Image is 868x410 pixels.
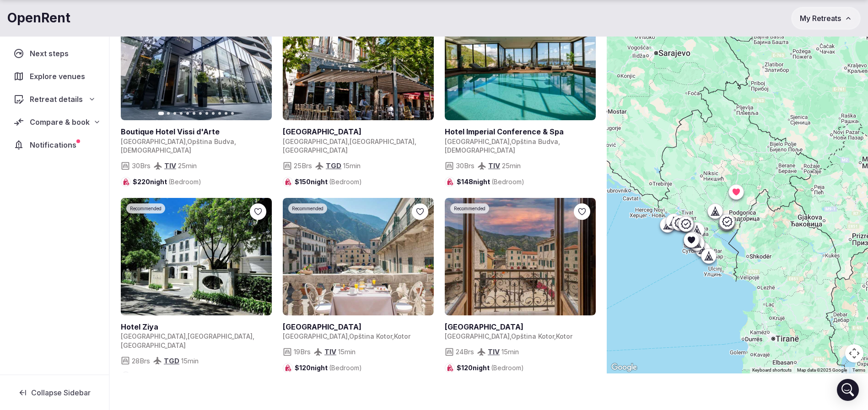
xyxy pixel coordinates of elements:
span: Opština Kotor [349,332,392,340]
a: Terms [852,367,865,373]
a: TIV [488,347,500,356]
a: View Boutique Hotel Vissi d'Arte [121,3,272,121]
span: Notifications [30,139,80,150]
span: Retreat details [30,94,83,105]
span: , [234,138,236,145]
span: $135 night [133,372,199,381]
div: Recommended [288,203,327,213]
a: View venue [121,322,272,332]
a: Explore venues [7,67,102,86]
span: Collapse Sidebar [31,388,91,397]
a: View Hotel Ziya [121,198,272,315]
span: [GEOGRAPHIC_DATA] [445,138,510,145]
h2: Boutique Hotel Vissi d'Arte [121,127,272,137]
span: (Bedroom) [329,364,362,372]
span: 30 Brs [132,161,151,170]
h2: [GEOGRAPHIC_DATA] [283,322,434,332]
button: Go to slide 9 [212,112,215,115]
a: Notifications [7,135,102,154]
a: View Hotel Hemera [283,3,434,121]
button: Map camera controls [845,344,863,362]
div: Recommended [126,203,165,213]
a: TGD [326,161,341,170]
span: , [348,332,349,340]
a: View Hotel Vardar [445,198,596,315]
span: , [186,138,187,145]
span: [GEOGRAPHIC_DATA] [121,341,186,349]
span: $120 night [457,363,524,373]
img: Google [609,362,639,373]
span: [GEOGRAPHIC_DATA] [350,138,415,145]
span: [GEOGRAPHIC_DATA] [188,332,253,340]
button: Collapse Sidebar [7,383,102,403]
a: TGD [164,357,179,365]
div: Recommended [450,203,489,213]
span: , [510,332,511,340]
span: Recommended [454,205,485,212]
span: (Bedroom) [329,178,362,186]
span: 25 min [178,161,197,170]
span: Opština Budva [187,138,234,145]
span: [GEOGRAPHIC_DATA] [121,138,186,145]
span: Kotor [556,332,572,340]
a: TIV [164,161,176,170]
span: , [554,332,556,340]
span: 25 min [502,161,521,170]
a: View venue [445,127,596,137]
span: [GEOGRAPHIC_DATA] [283,138,348,145]
button: Go to slide 11 [225,112,227,115]
button: My Retreats [791,7,861,30]
button: Go to slide 2 [167,112,170,115]
span: 25 Brs [294,161,312,170]
span: [DEMOGRAPHIC_DATA] [445,146,515,154]
span: , [415,138,416,145]
button: Go to slide 1 [158,112,164,116]
span: Kotor [394,332,410,340]
a: TIV [488,161,500,170]
span: 15 min [181,356,199,366]
span: , [510,138,511,145]
button: Go to slide 4 [180,112,183,115]
button: Go to slide 3 [173,112,176,115]
h2: [GEOGRAPHIC_DATA] [445,322,596,332]
span: , [348,138,350,145]
span: 15 min [343,161,361,170]
span: Map data ©2025 Google [797,367,847,373]
span: $148 night [457,177,524,186]
span: , [186,332,188,340]
span: Recommended [292,205,323,212]
span: [GEOGRAPHIC_DATA] [121,332,186,340]
button: Keyboard shortcuts [752,367,792,373]
div: Open Intercom Messenger [837,379,859,401]
span: , [558,138,560,145]
span: 28 Brs [132,356,150,366]
span: Explore venues [30,71,89,82]
span: (Bedroom) [491,364,524,372]
a: View venue [121,127,272,137]
a: View Hotel Cattaro [283,198,434,315]
a: View venue [283,127,434,137]
span: [GEOGRAPHIC_DATA] [283,332,348,340]
h1: OpenRent [7,9,70,27]
h2: Hotel Imperial Conference & Spa [445,127,596,137]
a: Next steps [7,44,102,63]
a: View Hotel Imperial Conference & Spa [445,3,596,121]
span: [GEOGRAPHIC_DATA] [283,146,348,154]
span: Recommended [130,205,162,212]
h2: Hotel Ziya [121,322,272,332]
span: 30 Brs [456,161,474,170]
span: 15 min [338,347,356,357]
span: Next steps [30,48,72,59]
span: Opština Budva [511,138,558,145]
span: $220 night [133,177,201,186]
span: $120 night [295,363,362,373]
a: View venue [283,322,434,332]
span: 19 Brs [294,347,311,357]
span: [DEMOGRAPHIC_DATA] [121,146,191,154]
a: View venue [445,322,596,332]
button: Go to slide 8 [205,112,208,115]
span: My Retreats [800,14,841,23]
a: TIV [324,347,336,356]
span: (Bedroom) [491,178,524,186]
h2: [GEOGRAPHIC_DATA] [283,127,434,137]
